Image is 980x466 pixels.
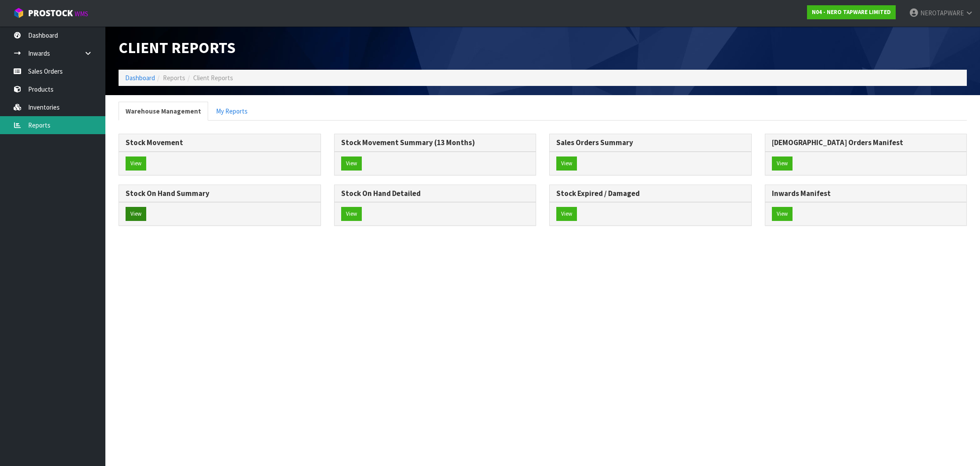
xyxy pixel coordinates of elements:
[163,74,185,82] span: Reports
[341,189,530,198] h3: Stock On Hand Detailed
[126,139,314,147] h3: Stock Movement
[125,74,155,82] a: Dashboard
[772,189,960,198] h3: Inwards Manifest
[341,139,530,147] h3: Stock Movement Summary (13 Months)
[75,10,88,18] small: WMS
[126,157,146,171] button: View
[341,157,362,171] button: View
[772,207,793,221] button: View
[772,157,793,171] button: View
[209,102,255,121] a: My Reports
[119,102,208,121] a: Warehouse Management
[119,38,235,57] span: Client Reports
[193,74,233,82] span: Client Reports
[772,139,960,147] h3: [DEMOGRAPHIC_DATA] Orders Manifest
[556,207,577,221] button: View
[556,139,745,147] h3: Sales Orders Summary
[812,8,891,16] strong: N04 - NERO TAPWARE LIMITED
[920,9,964,17] span: NEROTAPWARE
[13,7,24,18] img: cube-alt.png
[556,157,577,171] button: View
[556,189,745,198] h3: Stock Expired / Damaged
[126,189,314,198] h3: Stock On Hand Summary
[341,207,362,221] button: View
[28,7,73,19] span: ProStock
[126,207,146,221] button: View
